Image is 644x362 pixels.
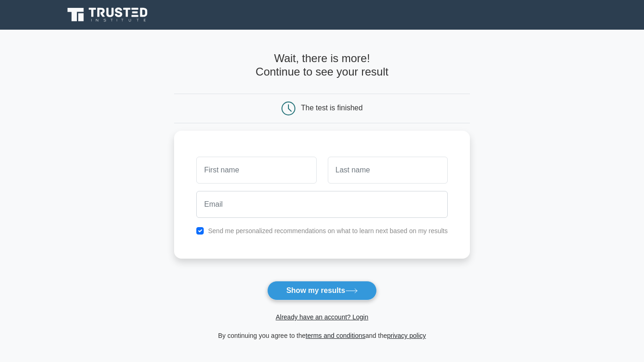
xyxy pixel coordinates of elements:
a: Already have an account? Login [275,313,368,321]
div: By continuing you agree to the and the [169,330,475,341]
label: Send me personalized recommendations on what to learn next based on my results [208,227,448,235]
h4: Wait, there is more! Continue to see your result [174,52,470,79]
button: Show my results [267,281,376,300]
input: Email [196,191,448,218]
a: terms and conditions [306,332,365,339]
input: Last name [328,157,448,184]
input: First name [196,157,316,184]
a: privacy policy [387,332,426,339]
div: The test is finished [301,104,363,112]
